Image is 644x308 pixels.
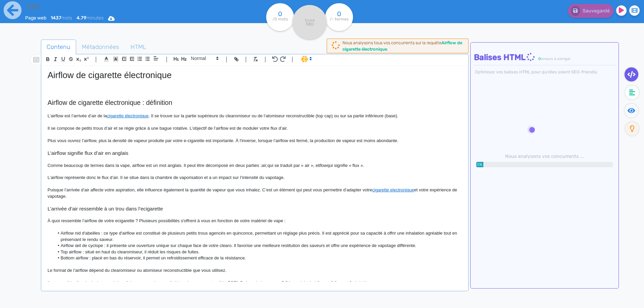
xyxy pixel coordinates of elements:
[476,162,483,168] span: 5%
[474,69,617,75] div: Optimisez vos balises HTML pour qu’elles soient SEO-friendly.
[262,163,267,168] em: air,
[306,21,314,26] tspan: SEO
[298,55,314,63] span: I.Assistant
[48,138,462,144] p: Plus vous ouvrez l’airflow, plus la densité de vapeur produite par votre e-cigarette est importan...
[48,218,462,224] p: À quoi ressemble l’airflow de votre ecigarette ? Plusieurs possibilités s'offrent à vous en fonct...
[48,150,462,156] h3: L’airflow signifie flux d’air en anglais
[48,163,462,169] p: Comme beaucoup de termes dans la vape, airflow est un mot anglais. Il peut être décomposé en deux...
[76,38,124,56] span: Métadonnées
[51,15,61,21] b: 1437
[54,249,462,255] li: Top airflow : situé en haut du clearomiseur, il réduit les risques de fuites.
[151,54,161,62] span: Aligment
[319,163,327,168] em: flow
[54,255,462,261] li: Bottom airflow : placé en bas du réservoir, il permet un refroidissement efficace de la résistance.
[166,55,167,64] span: |
[48,125,462,131] p: Il se compose de petits trous d’air et se règle grâce à une bague rotative. L’objectif de l’airfl...
[568,4,613,18] button: Sauvegardé
[245,55,247,64] span: |
[107,113,149,118] a: cigarette électronique
[342,40,465,52] div: Nous analysons tous vos concurrents sur la requête .
[291,55,293,64] span: |
[538,57,541,61] span: 0
[48,206,462,212] h3: L’arrivée d’air ressemble à un trou dans l’ecigarette
[48,280,462,286] p: Il est possible d’avoir plusieurs arrivées d’air sur un seul appareil. L’atomiseur reconstructibl...
[25,1,218,12] input: title
[264,55,266,64] span: |
[337,10,341,18] tspan: 0
[226,55,227,64] span: |
[25,15,46,21] span: Page web
[278,10,282,18] tspan: 0
[125,38,152,56] span: HTML
[54,230,462,243] li: Airflow nid d'abeilles : ce type d'airflow est constitué de plusieurs petits trous agencés en qui...
[125,40,152,55] a: HTML
[48,267,462,273] p: Le format de l’airflow dépend du clearomiseur ou atomiseur reconstructible que vous utilisez.
[48,99,462,107] h2: Airflow de cigarette électronique : définition
[48,175,462,181] p: L’airflow représente donc le flux d’air. Il se situe dans la chambre de vaporisation et a un impa...
[48,187,462,199] p: Puisque l’arrivée d’air affecte votre aspiration, elle influence également la quantité de vapeur ...
[476,153,612,159] h6: Nous analysons vos concurrents ...
[48,70,462,80] h1: Airflow de cigarette électronique
[48,113,462,119] p: L’airflow est l’arrivée d’air de la . Il se trouve sur la partie supérieure du clearomiseur ou de...
[54,243,462,249] li: Airflow œil de cyclope : il présente une ouverture unique sur chaque face de votre clearo. Il fav...
[41,40,76,55] a: Contenu
[76,15,87,21] b: 4.79
[272,17,288,21] tspan: /0 mots
[51,15,72,21] span: mots
[474,53,617,62] h4: Balises HTML
[372,187,414,192] a: cigarette electronique
[305,18,315,22] tspan: Score
[76,40,125,55] a: Métadonnées
[95,55,97,64] span: |
[330,17,348,21] tspan: /- termes
[76,15,104,21] span: minutes
[541,57,571,61] span: erreurs à corriger
[41,38,76,56] span: Contenu
[583,8,610,14] span: Sauvegardé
